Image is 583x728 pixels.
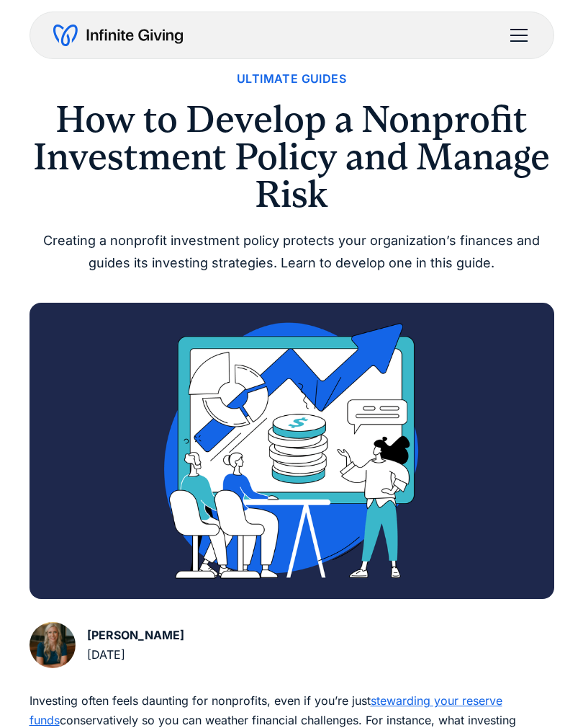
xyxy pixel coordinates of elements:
a: [PERSON_NAME][DATE] [30,622,184,668]
div: [PERSON_NAME] [87,626,184,645]
a: home [53,24,183,47]
div: [DATE] [87,645,184,665]
h1: How to Develop a Nonprofit Investment Policy and Manage Risk [30,100,554,213]
div: Creating a nonprofit investment policy protects your organization’s finances and guides its inves... [30,230,554,274]
a: Ultimate Guides [237,69,346,89]
div: menu [502,18,530,53]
